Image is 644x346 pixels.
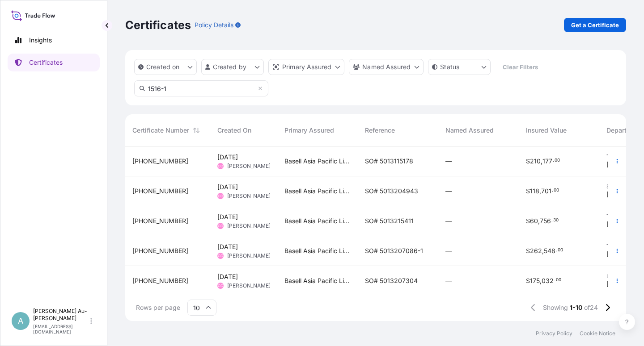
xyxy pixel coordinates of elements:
span: CC [218,192,223,200]
span: SO# 5013115178 [365,157,413,166]
span: Named Assured [445,126,494,135]
span: , [539,188,541,194]
p: Named Assured [362,63,411,71]
span: 00 [558,249,563,252]
span: $ [526,188,530,194]
span: [DATE] [217,153,238,162]
input: Search Certificate or Reference... [134,80,268,96]
span: . [552,189,553,192]
span: CC [218,221,223,230]
span: SO# 5013215411 [365,217,414,225]
span: [DATE] [217,242,238,251]
span: [PERSON_NAME] [227,252,271,259]
span: A [18,317,23,325]
span: [PERSON_NAME] [227,163,271,170]
span: $ [526,278,530,284]
span: [PERSON_NAME] [227,222,271,229]
p: Certificates [29,58,63,67]
span: , [541,158,542,164]
span: Reference [365,126,395,135]
span: — [445,157,452,166]
p: Created on [146,63,180,71]
span: [DATE] [217,272,238,281]
span: , [538,218,540,224]
span: CC [218,162,223,171]
button: Sort [191,125,202,136]
span: [PHONE_NUMBER] [132,157,188,166]
p: [EMAIL_ADDRESS][DOMAIN_NAME] [33,324,89,334]
span: Created On [217,126,251,135]
span: [DATE] [606,160,627,169]
span: 00 [554,189,559,192]
span: . [553,159,554,162]
span: CC [218,281,223,290]
span: — [445,276,452,285]
span: Rows per page [136,303,180,312]
button: Clear Filters [495,60,545,74]
span: SO# 5013207086-1 [365,246,423,255]
a: Privacy Policy [536,330,572,337]
p: Clear Filters [503,63,538,71]
span: SO# 5013207304 [365,276,418,285]
span: Certificate Number [132,126,189,135]
button: createdOn Filter options [134,59,197,75]
span: [DATE] [606,190,627,199]
span: 60 [530,218,538,224]
span: 00 [555,159,560,162]
span: $ [526,218,530,224]
p: [PERSON_NAME] Au-[PERSON_NAME] [33,308,89,322]
span: Showing [543,303,568,312]
span: $ [526,248,530,254]
span: Basell Asia Pacific Limited [284,157,351,166]
span: [DATE] [606,220,627,229]
span: 1-10 [570,303,582,312]
span: of 24 [584,303,598,312]
span: 262 [530,248,542,254]
a: Cookie Notice [580,330,615,337]
span: Basell Asia Pacific Limited [284,246,351,255]
span: Basell Asia Pacific Limited [284,187,351,196]
span: [PERSON_NAME] [227,282,271,289]
span: 701 [541,188,551,194]
button: createdBy Filter options [201,59,264,75]
button: cargoOwner Filter options [349,59,424,75]
p: Created by [213,63,247,71]
span: — [445,217,452,225]
span: [DATE] [606,250,627,259]
span: — [445,246,452,255]
a: Get a Certificate [564,18,626,32]
p: Get a Certificate [571,21,619,29]
span: [PERSON_NAME] [227,192,271,200]
button: distributor Filter options [268,59,344,75]
span: , [542,248,544,254]
span: $ [526,158,530,164]
span: [DATE] [606,280,627,289]
a: Insights [8,31,100,49]
span: 00 [556,279,561,282]
span: 30 [553,219,559,222]
span: Insured Value [526,126,567,135]
span: [PHONE_NUMBER] [132,187,188,196]
span: Departure [606,126,636,135]
span: SO# 5013204943 [365,187,418,196]
span: [PHONE_NUMBER] [132,246,188,255]
p: Certificates [125,18,191,32]
span: 118 [530,188,539,194]
span: 210 [530,158,541,164]
p: Status [440,63,459,71]
span: [PHONE_NUMBER] [132,276,188,285]
span: [PHONE_NUMBER] [132,217,188,225]
span: 175 [530,278,540,284]
span: . [551,219,553,222]
span: Primary Assured [284,126,334,135]
span: Basell Asia Pacific Limited [284,276,351,285]
span: Basell Asia Pacific Limited [284,217,351,225]
span: 032 [542,278,554,284]
span: . [556,249,557,252]
span: [DATE] [217,183,238,192]
p: Primary Assured [282,63,331,71]
span: 548 [544,248,555,254]
span: . [554,279,555,282]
